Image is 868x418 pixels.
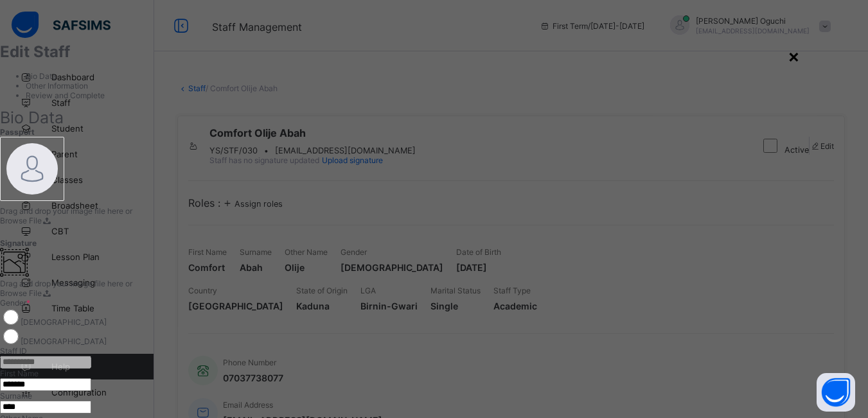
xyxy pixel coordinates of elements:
[26,71,57,81] span: Bio Data
[26,81,88,91] span: Other Information
[817,373,855,412] button: Open asap
[21,317,107,327] label: [DEMOGRAPHIC_DATA]
[6,143,58,195] img: bannerImage
[21,336,107,346] label: [DEMOGRAPHIC_DATA]
[26,91,105,100] span: Review and Complete
[788,45,800,67] div: ×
